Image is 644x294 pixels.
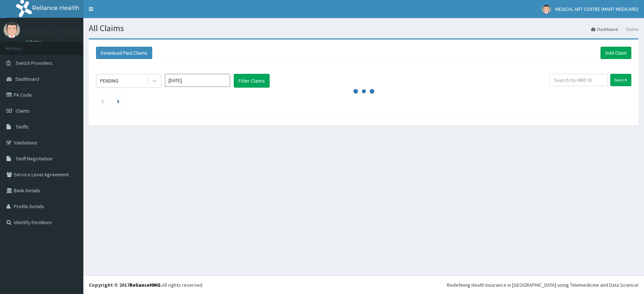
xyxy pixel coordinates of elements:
a: Online [25,39,43,45]
a: Dashboard [591,26,618,32]
a: Next page [117,98,120,104]
li: Claims [619,26,639,32]
span: MEDICAL ART CENTRE (MART MEDICARE) [555,6,639,12]
input: Search by HMO ID [549,74,608,86]
span: Tariff Negotiation [16,155,53,162]
button: Filter Claims [234,74,270,88]
footer: All rights reserved. [83,276,644,294]
span: Claims [16,108,30,114]
strong: Copyright © 2017 . [89,282,162,288]
div: PENDING [100,77,119,84]
input: Select Month and Year [165,74,230,87]
img: User Image [4,22,20,38]
a: Previous page [101,98,104,104]
input: Search [610,74,631,86]
a: Add Claim [601,47,631,59]
span: Switch Providers [16,60,53,66]
img: User Image [542,5,551,14]
h1: All Claims [89,24,639,33]
span: Tariffs [16,123,29,130]
div: Redefining Heath Insurance in [GEOGRAPHIC_DATA] using Telemedicine and Data Science! [447,281,639,289]
svg: audio-loading [353,80,375,102]
p: MEDICAL ART CENTRE (MART MEDICARE) [25,29,136,36]
span: Dashboard [16,76,39,82]
button: Download Paid Claims [96,47,152,59]
a: RelianceHMO [129,282,161,288]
